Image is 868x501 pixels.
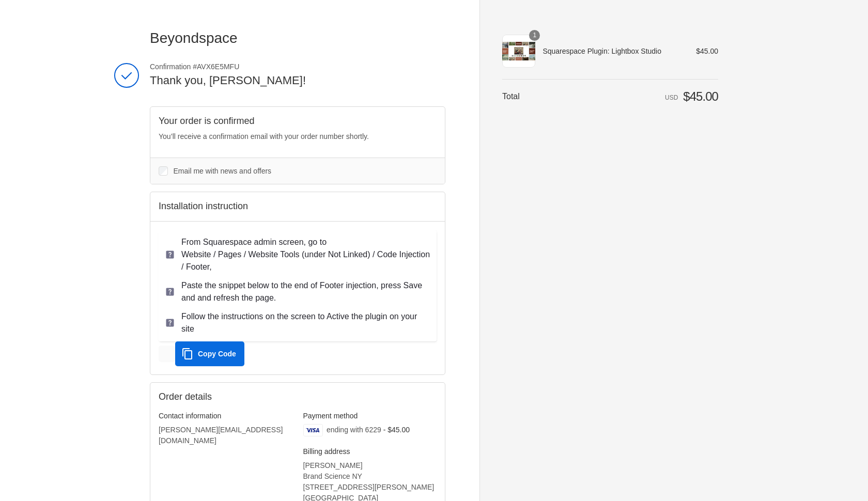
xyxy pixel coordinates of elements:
[181,279,430,304] p: Paste the snippet below to the end of Footer injection, press Save and and refresh the page.
[683,89,718,103] span: $45.00
[159,426,283,445] bdo: [PERSON_NAME][EMAIL_ADDRESS][DOMAIN_NAME]
[159,115,437,127] h2: Your order is confirmed
[175,341,244,366] button: Copy Code
[159,391,298,403] h2: Order details
[529,30,540,41] span: 1
[159,200,437,212] h2: Installation instruction
[303,447,437,456] h3: Billing address
[150,62,445,71] span: Confirmation #AVX6E5MFU
[696,47,718,55] span: $45.00
[159,411,292,420] h3: Contact information
[383,426,410,434] span: - $45.00
[665,94,678,101] span: USD
[181,310,430,335] p: Follow the instructions on the screen to Active the plugin on your site
[327,426,381,434] span: ending with 6229
[159,131,437,142] p: You’ll receive a confirmation email with your order number shortly.
[181,236,430,273] p: From Squarespace admin screen, go to Website / Pages / Website Tools (under Not Linked) / Code In...
[150,73,445,88] h2: Thank you, [PERSON_NAME]!
[174,167,272,175] span: Email me with news and offers
[542,46,681,56] span: Squarespace Plugin: Lightbox Studio
[502,92,520,101] span: Total
[150,30,238,46] span: Beyondspace
[303,411,437,420] h3: Payment method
